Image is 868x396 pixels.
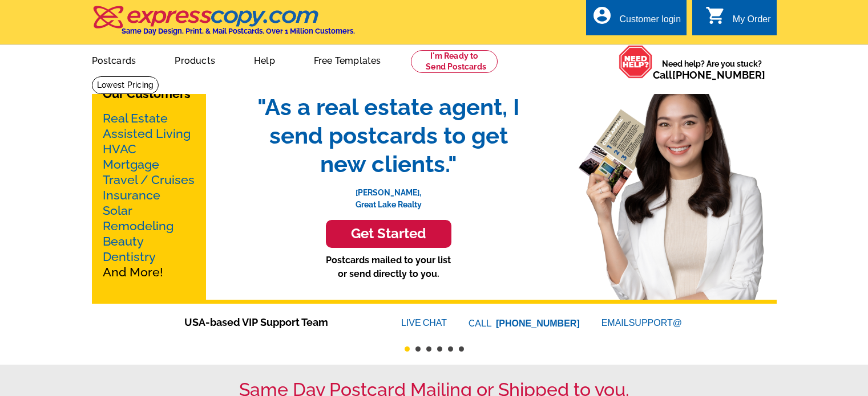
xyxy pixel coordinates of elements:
i: account_circle [592,5,612,26]
div: Customer login [619,14,681,30]
a: Solar [103,203,132,218]
p: And More! [103,111,195,280]
a: Same Day Design, Print, & Mail Postcards. Over 1 Million Customers. [92,14,355,35]
a: Products [156,46,233,73]
a: Get Started [246,220,531,248]
a: Remodeling [103,219,173,233]
p: Postcards mailed to your list or send directly to you. [246,254,531,281]
a: [PHONE_NUMBER] [496,319,580,328]
a: Insurance [103,188,160,202]
a: Dentistry [103,250,156,264]
a: LIVECHAT [401,318,447,328]
a: Real Estate [103,111,168,125]
a: HVAC [103,142,136,156]
a: Help [236,46,293,73]
a: account_circle Customer login [592,13,681,27]
a: EMAILSUPPORT@ [601,318,684,328]
a: shopping_cart My Order [705,13,771,27]
button: 2 of 6 [415,346,421,352]
font: SUPPORT@ [629,316,684,330]
span: USA-based VIP Support Team [184,315,367,330]
img: help [619,45,653,79]
button: 4 of 6 [437,346,442,352]
font: LIVE [401,316,423,330]
p: [PERSON_NAME], Great Lake Realty [246,178,531,211]
button: 3 of 6 [426,346,431,352]
a: Travel / Cruises [103,173,195,187]
span: Call [653,69,765,81]
button: 1 of 6 [405,346,410,352]
a: Beauty [103,234,144,248]
a: Free Templates [296,46,399,73]
span: Need help? Are you stuck? [653,58,771,81]
button: 6 of 6 [459,346,464,352]
button: 5 of 6 [448,346,453,352]
a: Postcards [74,46,155,73]
h4: Same Day Design, Print, & Mail Postcards. Over 1 Million Customers. [122,27,355,35]
a: [PHONE_NUMBER] [672,69,765,81]
i: shopping_cart [705,5,726,26]
font: CALL [469,317,493,330]
span: "As a real estate agent, I send postcards to get new clients." [246,93,531,178]
div: My Order [733,14,771,30]
a: Assisted Living [103,126,191,141]
a: Mortgage [103,157,159,172]
h3: Get Started [340,226,437,242]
